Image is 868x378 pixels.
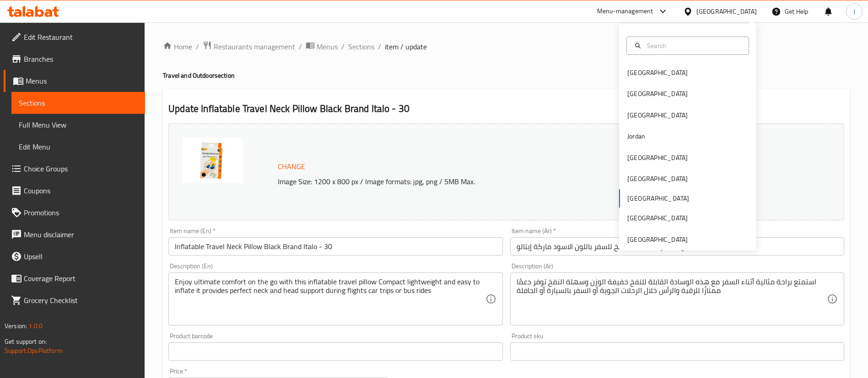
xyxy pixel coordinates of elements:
[5,335,47,347] span: Get support on:
[175,277,485,321] textarea: Enjoy ultimate comfort on the go with this inflatable travel pillow Compact lightweight and easy ...
[11,114,145,136] a: Full Menu View
[4,245,145,267] a: Upsell
[24,185,138,196] span: Coupons
[5,345,63,357] a: Support.OpsPlatform
[278,160,305,173] span: Change
[24,295,138,306] span: Grocery Checklist
[183,138,243,183] img: mmw_638952615025833134
[643,41,743,51] input: Search
[627,234,688,245] div: [GEOGRAPHIC_DATA]
[196,41,199,52] li: /
[19,141,138,152] span: Edit Menu
[163,71,850,80] h4: Travel and Outdoor section
[378,41,381,52] li: /
[24,163,138,174] span: Choice Groups
[627,89,688,99] div: [GEOGRAPHIC_DATA]
[28,320,43,332] span: 1.0.0
[24,229,138,240] span: Menu disclaimer
[4,26,145,48] a: Edit Restaurant
[627,174,688,184] div: [GEOGRAPHIC_DATA]
[299,41,302,52] li: /
[627,110,688,120] div: [GEOGRAPHIC_DATA]
[4,158,145,180] a: Choice Groups
[517,277,827,321] textarea: استمتع براحة مثالية أثناء السفر مع هذه الوسادة القابلة للنفخ خفيفة الوزن وسهلة النفخ توفر دعمًا م...
[203,41,295,53] a: Restaurants management
[627,68,688,78] div: [GEOGRAPHIC_DATA]
[163,41,192,52] a: Home
[853,6,855,16] span: J
[163,41,850,53] nav: breadcrumb
[4,267,145,289] a: Coverage Report
[24,251,138,262] span: Upsell
[317,41,338,52] span: Menus
[24,32,138,43] span: Edit Restaurant
[274,176,760,187] p: Image Size: 1200 x 800 px / Image formats: jpg, png / 5MB Max.
[4,202,145,224] a: Promotions
[11,92,145,114] a: Sections
[385,41,427,52] span: item / update
[24,273,138,284] span: Coverage Report
[5,320,27,332] span: Version:
[627,131,645,141] div: Jordan
[168,342,502,361] input: Please enter product barcode
[510,342,844,361] input: Please enter product sku
[4,48,145,70] a: Branches
[24,207,138,218] span: Promotions
[627,153,688,163] div: [GEOGRAPHIC_DATA]
[168,237,502,256] input: Enter name En
[341,41,345,52] li: /
[597,6,653,17] div: Menu-management
[274,157,309,176] button: Change
[19,97,138,108] span: Sections
[26,75,138,86] span: Menus
[4,70,145,92] a: Menus
[4,180,145,202] a: Coupons
[627,213,688,223] div: [GEOGRAPHIC_DATA]
[11,136,145,158] a: Edit Menu
[696,6,757,16] div: [GEOGRAPHIC_DATA]
[510,237,844,256] input: Enter name Ar
[19,119,138,130] span: Full Menu View
[168,102,844,116] h2: Update Inflatable Travel Neck Pillow Black Brand Italo - 30
[4,224,145,245] a: Menu disclaimer
[306,41,338,53] a: Menus
[214,41,295,52] span: Restaurants management
[348,41,374,52] a: Sections
[4,289,145,311] a: Grocery Checklist
[24,53,138,64] span: Branches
